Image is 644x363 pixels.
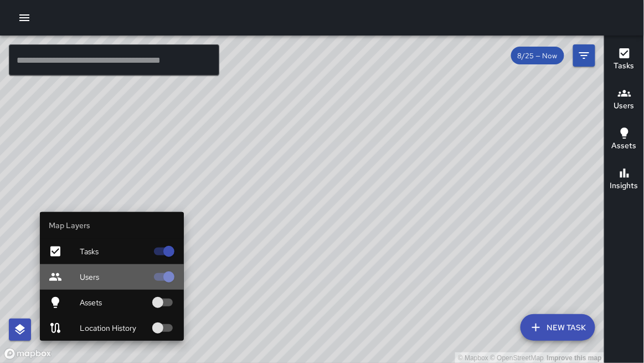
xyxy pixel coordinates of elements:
[40,239,184,264] div: Tasks
[521,314,595,341] button: New Task
[605,120,644,160] button: Assets
[511,51,564,60] span: 8/25 — Now
[80,322,147,334] span: Location History
[614,60,635,72] h6: Tasks
[605,40,644,80] button: Tasks
[80,271,147,283] span: Users
[40,290,184,315] div: Assets
[40,315,184,341] div: Location History
[610,180,638,192] h6: Insights
[80,246,147,257] span: Tasks
[612,140,637,152] h6: Assets
[605,80,644,120] button: Users
[573,44,595,67] button: Filters
[40,212,184,239] li: Map Layers
[80,297,147,308] span: Assets
[614,100,635,112] h6: Users
[40,264,184,290] div: Users
[605,160,644,200] button: Insights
